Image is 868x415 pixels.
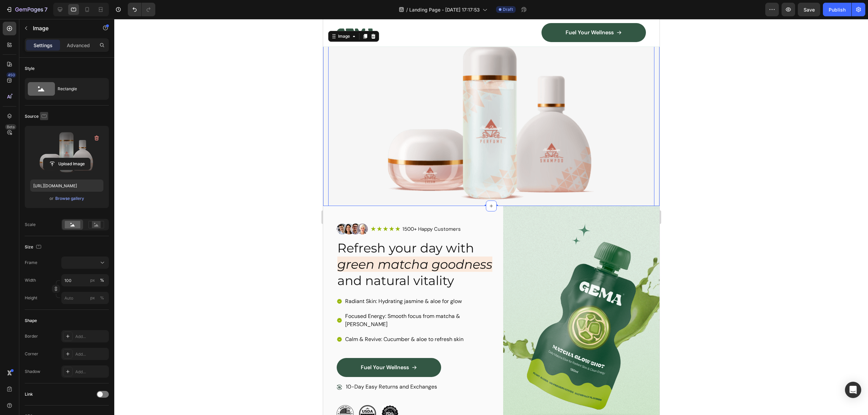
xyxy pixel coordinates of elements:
div: Publish [829,6,846,13]
input: px% [61,274,109,286]
div: 450 [6,72,16,78]
div: Add... [75,351,107,357]
div: Border [25,333,38,339]
div: Link [25,391,33,397]
span: Save [804,7,815,13]
div: Add... [75,369,107,375]
span: / [406,6,408,13]
img: gempages_432750572815254551-677af688-17fc-4199-b803-fb9a7d2c22e7.png [14,386,31,403]
img: gempages_432750572815254551-4b682a34-33d6-40ab-85b5-0690c07b22f6.png [36,386,53,403]
p: Settings [34,42,53,49]
div: Source [25,112,48,121]
div: Scale [25,222,36,228]
button: % [88,294,97,302]
span: Draft [503,6,513,13]
div: Browse gallery [55,195,84,202]
button: 7 [3,3,51,16]
div: Add... [75,334,107,340]
p: 7 [44,5,47,14]
button: Browse gallery [55,195,84,202]
p: Image [33,24,91,32]
button: px [98,294,106,302]
input: px% [61,292,109,304]
div: Size [25,243,43,252]
button: Upload Image [43,158,91,170]
span: or [50,194,54,203]
div: Beta [5,124,16,130]
div: Open Intercom Messenger [845,382,861,398]
div: Undo/Redo [128,3,155,16]
img: gempages_432750572815254551-61c25942-6fdd-48f2-b671-bfa8f4c72b4d.png [58,386,75,403]
p: Advanced [67,42,90,49]
div: Corner [25,351,38,357]
label: Frame [25,260,37,266]
div: px [90,295,95,301]
div: px [90,277,95,283]
iframe: Design area [323,19,659,415]
label: Width [25,277,36,283]
div: Shape [25,318,37,324]
button: % [88,276,97,284]
div: % [100,295,104,301]
button: Publish [823,3,851,16]
span: Landing Page - [DATE] 17:17:53 [409,6,480,13]
label: Height [25,295,37,301]
button: px [98,276,106,284]
div: Shadow [25,369,40,375]
div: % [100,277,104,283]
div: Style [25,65,35,72]
div: Rectangle [58,81,99,97]
button: Save [798,3,820,16]
input: https://example.com/image.jpg [30,180,103,192]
